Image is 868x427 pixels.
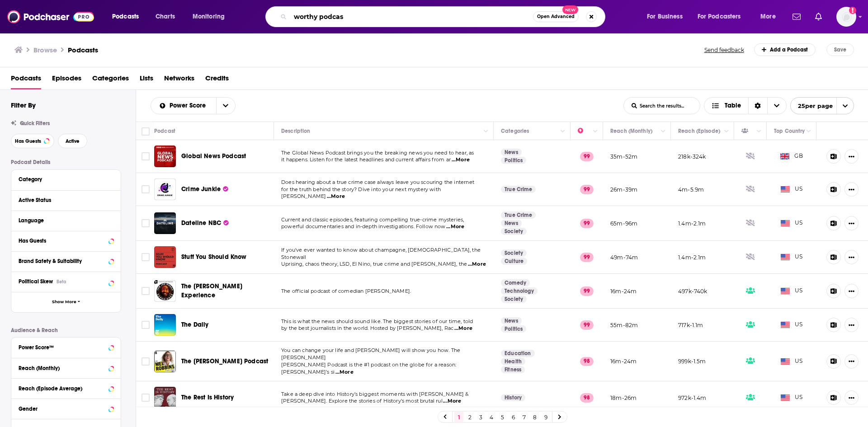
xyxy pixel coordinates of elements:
[19,217,108,224] div: Language
[19,382,113,394] button: Reach (Episode Average)
[281,126,310,136] div: Description
[501,350,535,357] a: Education
[281,347,460,361] span: You can change your life and [PERSON_NAME] will show you how. The [PERSON_NAME]
[154,351,176,372] img: The Mel Robbins Podcast
[19,344,106,351] div: Power Score™
[811,9,826,24] a: Show notifications dropdown
[193,10,225,23] span: Monitoring
[181,393,234,402] a: The Rest Is History
[281,318,473,324] span: This is what the news should sound like. The biggest stories of our time, told
[610,321,638,329] p: 55m-82m
[11,292,121,312] button: Show More
[465,412,474,422] a: 2
[11,134,54,148] button: Has Guests
[150,9,180,24] a: Charts
[154,387,176,408] img: The Rest Is History
[530,412,539,422] a: 8
[20,120,50,127] span: Quick Filters
[170,103,209,109] span: Power Score
[7,8,94,25] img: Podchaser - Follow, Share and Rate Podcasts
[154,314,176,336] a: The Daily
[678,321,703,329] p: 717k-1.1m
[19,403,113,414] button: Gender
[791,99,833,113] span: 25 per page
[154,178,176,200] a: Crime Junkie
[533,11,579,22] button: Open AdvancedNew
[698,10,741,23] span: For Podcasters
[481,126,491,137] button: Column Actions
[181,219,229,228] a: Dateline NBC
[498,412,507,422] a: 5
[580,357,594,366] p: 98
[19,215,113,226] button: Language
[501,220,522,227] a: News
[181,152,246,160] span: Global News Podcast
[501,149,522,156] a: News
[704,97,787,114] h2: Choose View
[678,153,706,160] p: 218k-324k
[721,126,732,137] button: Column Actions
[19,365,106,371] div: Reach (Monthly)
[844,149,859,164] button: Show More Button
[164,71,194,89] span: Networks
[19,255,113,267] button: Brand Safety & Suitability
[844,284,859,298] button: Show More Button
[501,296,527,303] a: Society
[11,71,41,89] span: Podcasts
[52,71,81,89] a: Episodes
[205,71,229,89] span: Credits
[154,280,176,302] a: The Joe Rogan Experience
[181,253,247,261] span: Stuff You Should Know
[781,253,803,262] span: US
[760,10,776,23] span: More
[748,98,767,114] div: Sort Direction
[181,253,247,262] a: Stuff You Should Know
[443,398,461,405] span: ...More
[154,126,175,136] div: Podcast
[501,325,526,333] a: Politics
[281,216,464,223] span: Current and classic episodes, featuring compelling true-crime mysteries,
[33,46,57,54] h3: Browse
[274,6,614,27] div: Search podcasts, credits, & more...
[754,9,787,24] button: open menu
[11,101,36,109] h2: Filter By
[181,152,246,161] a: Global News Podcast
[501,258,527,265] a: Culture
[476,412,485,422] a: 3
[725,103,741,109] span: Table
[580,320,594,329] p: 99
[849,7,856,14] svg: Add a profile image
[501,366,525,373] a: Fitness
[826,43,854,56] button: Save
[580,152,594,161] p: 99
[692,9,754,24] button: open menu
[610,220,637,227] p: 65m-96m
[281,247,481,260] span: If you've ever wanted to know about champagne, [DEMOGRAPHIC_DATA], the Stonewall
[501,358,525,365] a: Health
[780,152,803,161] span: GB
[844,390,859,405] button: Show More Button
[281,186,441,200] span: for the truth behind the story? Dive into your next mystery with [PERSON_NAME]
[578,126,590,136] div: Power Score
[501,186,536,193] a: True Crime
[658,126,669,137] button: Column Actions
[15,139,41,144] span: Has Guests
[610,357,637,365] p: 16m-24m
[19,197,108,203] div: Active Status
[181,321,209,328] span: The Daily
[610,186,637,193] p: 26m-39m
[142,152,150,160] span: Toggle select row
[19,385,106,392] div: Reach (Episode Average)
[281,391,469,397] span: Take a deep dive into History’s biggest moments with [PERSON_NAME] &
[501,249,527,257] a: Society
[487,412,496,422] a: 4
[781,357,803,366] span: US
[836,7,856,27] img: User Profile
[678,287,708,295] p: 497k-740k
[154,246,176,268] a: Stuff You Should Know
[19,406,106,412] div: Gender
[66,139,80,144] span: Active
